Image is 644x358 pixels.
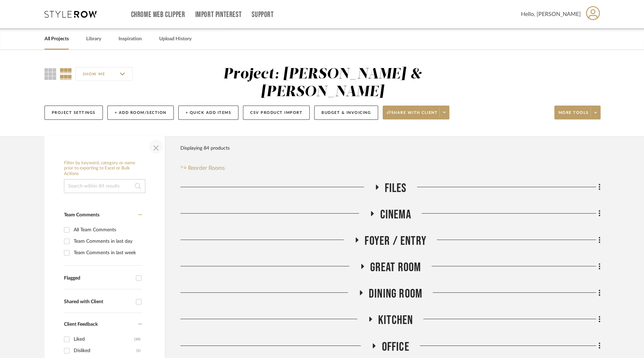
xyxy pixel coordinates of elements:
a: Inspiration [119,34,142,44]
button: Close [149,140,163,153]
span: Dining Room [369,286,422,301]
div: Shared with Client [64,299,132,305]
button: More tools [554,106,601,119]
div: Team Comments in last day [74,236,140,247]
a: Library [86,34,101,44]
div: Disliked [74,345,136,356]
a: Import Pinterest [195,12,242,18]
a: Upload History [159,34,191,44]
span: FILES [385,181,407,196]
span: Hello, [PERSON_NAME] [521,10,581,18]
div: All Team Comments [74,224,140,235]
div: (34) [134,334,140,345]
button: + Quick Add Items [178,106,239,120]
button: Project Settings [44,106,103,120]
button: Reorder Rooms [180,164,225,172]
div: Displaying 84 products [180,141,230,155]
button: Budget & Invoicing [314,106,378,120]
button: Share with client [383,106,449,119]
div: Team Comments in last week [74,247,140,258]
div: Flagged [64,275,132,281]
h6: Filter by keyword, category or name prior to exporting to Excel or Bulk Actions [64,160,145,177]
div: Project: [PERSON_NAME] & [PERSON_NAME] [223,67,422,99]
button: CSV Product Import [243,106,310,120]
button: + Add Room/Section [107,106,174,120]
span: Great Room [370,260,421,275]
span: Foyer / Entry [365,234,426,249]
div: (1) [136,345,140,356]
div: Liked [74,334,134,345]
a: Support [252,12,274,18]
span: CINEMA [380,207,411,222]
span: Reorder Rooms [188,164,225,172]
span: Client Feedback [64,322,98,327]
input: Search within 84 results [64,179,145,193]
span: Team Comments [64,213,99,217]
a: All Projects [44,34,69,44]
span: More tools [559,110,589,120]
span: Kitchen [378,313,413,328]
span: Office [382,340,409,355]
a: Chrome Web Clipper [131,12,185,18]
span: Share with client [387,110,438,120]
